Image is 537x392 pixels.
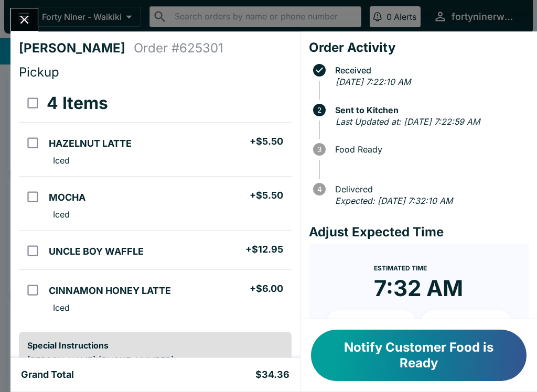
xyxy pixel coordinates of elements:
[250,135,283,148] h5: + $5.50
[134,40,223,56] h4: Order # 625301
[335,195,453,206] em: Expected: [DATE] 7:32:10 AM
[374,264,427,272] span: Estimated Time
[250,189,283,202] h5: + $5.50
[309,224,529,240] h4: Adjust Expected Time
[336,116,480,127] em: Last Updated at: [DATE] 7:22:59 AM
[47,93,108,114] h3: 4 Items
[317,145,321,154] text: 3
[49,191,85,204] h5: MOCHA
[49,137,132,150] h5: HAZELNUT LATTE
[374,275,463,302] time: 7:32 AM
[317,106,321,114] text: 2
[330,66,529,75] span: Received
[317,185,321,193] text: 4
[21,368,74,381] h5: Grand Total
[326,310,417,336] button: + 10
[53,302,70,313] p: Iced
[27,340,283,351] h6: Special Instructions
[330,184,529,194] span: Delivered
[27,355,283,365] p: [PERSON_NAME] [PHONE_NUMBER]
[250,282,283,295] h5: + $6.00
[19,84,292,323] table: orders table
[421,310,512,336] button: + 20
[53,155,70,166] p: Iced
[330,105,529,115] span: Sent to Kitchen
[245,243,283,256] h5: + $12.95
[309,40,529,56] h4: Order Activity
[19,40,134,56] h4: [PERSON_NAME]
[49,285,171,297] h5: CINNAMON HONEY LATTE
[11,8,38,31] button: Close
[53,209,70,220] p: Iced
[49,245,144,258] h5: UNCLE BOY WAFFLE
[255,368,289,381] h5: $34.36
[330,145,529,154] span: Food Ready
[336,77,411,87] em: [DATE] 7:22:10 AM
[311,330,527,381] button: Notify Customer Food is Ready
[19,64,59,80] span: Pickup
